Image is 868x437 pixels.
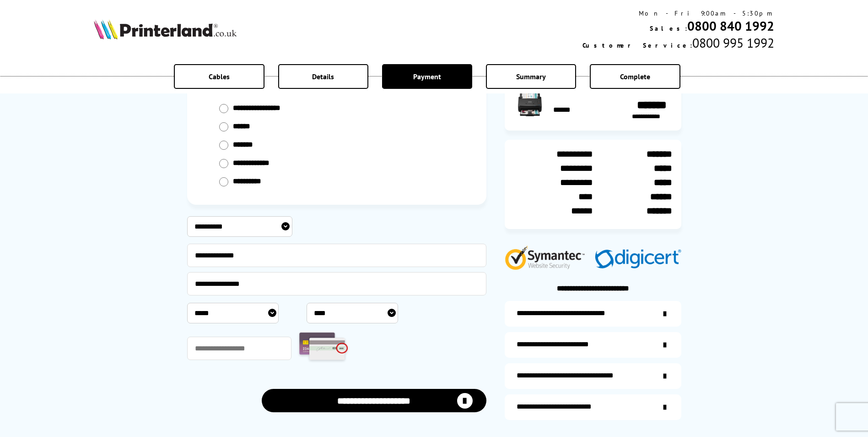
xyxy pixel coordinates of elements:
span: Summary [516,72,546,81]
span: Complete [620,72,650,81]
a: additional-ink [505,301,681,327]
span: Customer Service: [582,41,692,49]
a: secure-website [505,394,681,420]
span: Sales: [650,24,687,33]
div: Mon - Fri 9:00am - 5:30pm [582,9,774,17]
span: Payment [413,72,441,81]
img: Printerland Logo [94,19,237,39]
a: additional-cables [505,363,681,389]
span: Cables [209,72,230,81]
a: 0800 840 1992 [687,17,774,34]
span: Details [312,72,334,81]
span: 0800 995 1992 [692,34,774,51]
a: items-arrive [505,332,681,358]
